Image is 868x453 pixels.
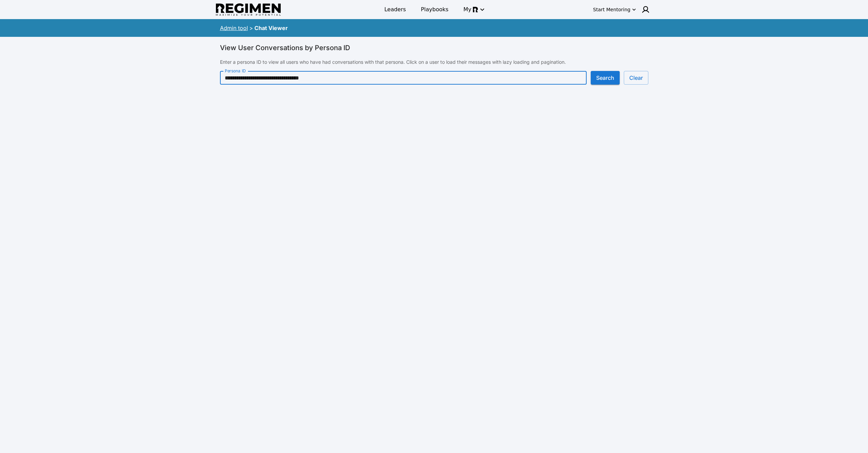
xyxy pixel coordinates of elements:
[459,3,488,16] button: My
[421,5,448,14] span: Playbooks
[220,25,248,31] a: Admin tool
[592,4,637,15] button: Start Mentoring
[254,24,288,32] div: Chat Viewer
[225,68,246,74] label: Persona ID
[249,24,253,32] div: >
[642,5,650,14] img: user icon
[593,6,631,13] div: Start Mentoring
[220,42,648,53] h6: View User Conversations by Persona ID
[380,3,410,16] a: Leaders
[216,3,281,16] img: Regimen logo
[464,5,471,14] span: My
[384,5,406,14] span: Leaders
[591,71,620,85] button: Search
[220,59,648,65] p: Enter a persona ID to view all users who have had conversations with that persona. Click on a use...
[417,3,453,16] a: Playbooks
[624,71,648,85] button: Clear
